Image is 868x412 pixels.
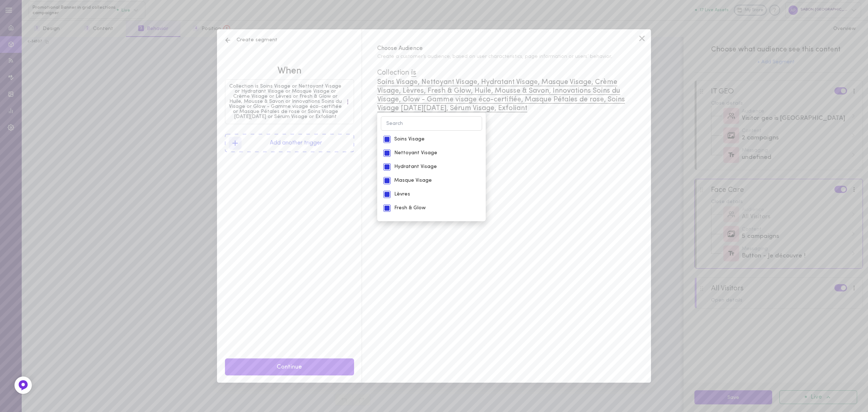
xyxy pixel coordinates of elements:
span: Masque Visage [394,177,482,184]
span: When [225,65,354,78]
img: Feedback Button [18,380,29,391]
span: Create a customer’s audience, based on user characteristics, page information or users’ behavior. [377,54,636,60]
span: is [411,69,416,77]
span: Nettoyant Visage [394,150,482,157]
button: Continue [225,358,354,375]
span: Soins Visage [394,136,482,143]
span: Hydratant Visage [394,163,482,171]
span: Lèvres [394,191,482,198]
input: Search [381,116,482,130]
span: Collection [377,69,409,76]
span: Soins Visage, Nettoyant Visage, Hydratant Visage, Masque Visage, Crème Visage, Lèvres, Fresh & Gl... [377,79,625,112]
span: Choose Audience [377,45,636,52]
button: Add another trigger [225,134,354,152]
span: Fresh & Glow [394,205,482,212]
div: Collection is Soins Visage or Nettoyant Visage or Hydratant Visage or Masque Visage or Crème Visa... [225,84,346,119]
span: Create segment [224,37,277,44]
